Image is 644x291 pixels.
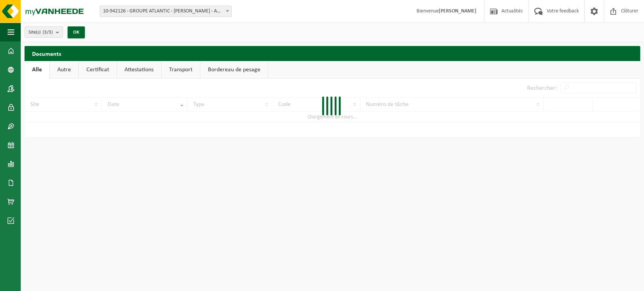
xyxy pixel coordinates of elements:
button: Site(s)(3/3) [25,26,63,38]
button: OK [68,26,85,38]
span: 10-942126 - GROUPE ATLANTIC - MERVILLE BILLY BERCLAU - AMBB - BILLY BERCLAU [100,6,232,17]
h2: Documents [25,46,640,61]
count: (3/3) [43,30,53,35]
a: Autre [50,61,78,78]
a: Bordereau de pesage [200,61,268,78]
span: 10-942126 - GROUPE ATLANTIC - MERVILLE BILLY BERCLAU - AMBB - BILLY BERCLAU [100,6,231,17]
span: Site(s) [29,27,53,38]
a: Alle [25,61,49,78]
a: Transport [161,61,200,78]
a: Certificat [79,61,117,78]
strong: [PERSON_NAME] [439,8,476,14]
a: Attestations [117,61,161,78]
